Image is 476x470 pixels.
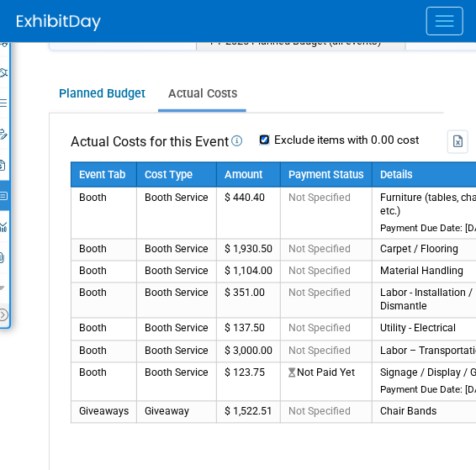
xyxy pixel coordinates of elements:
td: $ 1,522.51 [217,401,281,423]
td: Giveaways [71,401,137,423]
span: Not Specified [288,406,351,418]
td: Booth Service [137,362,217,401]
td: Booth Service [137,319,217,341]
td: Booth Service [137,261,217,283]
td: Booth [71,362,137,401]
img: ExhibitDay [17,14,101,31]
td: $ 1,104.00 [217,261,281,283]
td: Not Paid Yet [281,362,373,401]
th: Cost Type [137,162,217,187]
td: Booth Service [137,239,217,261]
th: Event Tab [71,162,137,187]
th: Payment Status [281,162,373,187]
td: Actual Costs for this Event [71,130,242,153]
td: $ 1,930.50 [217,239,281,261]
td: Booth Service [137,341,217,362]
span: Not Specified [288,323,351,335]
td: $ 3,000.00 [217,341,281,362]
span: Not Specified [288,288,351,299]
span: Not Specified [288,192,351,203]
label: Exclude items with 0.00 cost [270,135,419,146]
span: Not Specified [288,346,351,357]
td: $ 440.40 [217,187,281,239]
span: Not Specified [288,266,351,277]
td: $ 123.75 [217,362,281,401]
td: Giveaway [137,401,217,423]
a: Planned Budget [49,78,155,109]
span: Not Specified [288,244,351,256]
a: Actual Costs [158,78,246,109]
td: $ 137.50 [217,319,281,341]
td: Booth [71,283,137,319]
td: Booth [71,239,137,261]
td: Booth [71,261,137,283]
td: $ 351.00 [217,283,281,319]
td: Booth Service [137,187,217,239]
td: Booth [71,341,137,362]
button: Menu [426,7,463,35]
td: Booth [71,187,137,239]
th: Amount [217,162,281,187]
td: Booth Service [137,283,217,319]
td: Booth [71,319,137,341]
